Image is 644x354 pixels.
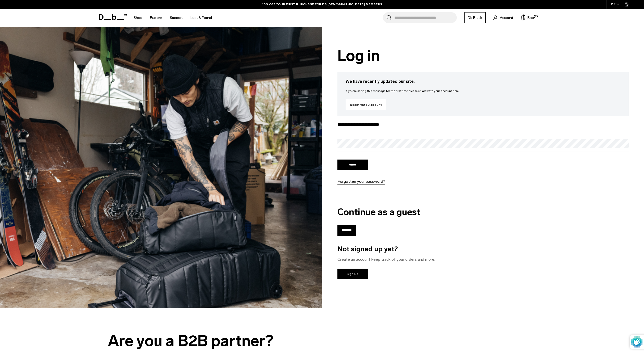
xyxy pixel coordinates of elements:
[108,332,337,349] div: Are you a B2B partner?
[534,15,538,19] span: (2)
[337,205,629,219] h2: Continue as a guest
[150,9,162,27] a: Explore
[337,269,368,279] a: Sign Up
[346,89,621,93] p: If you're seeing this message for the first time please re-activate your account here.
[134,9,142,27] a: Shop
[346,78,621,85] h3: We have recently updated our site.
[500,15,513,20] span: Account
[191,9,212,27] a: Lost & Found
[337,178,385,185] a: Forgotten your password?
[493,15,513,21] a: Account
[170,9,183,27] a: Support
[337,256,629,263] p: Create an account keep track of your orders and more.
[337,47,629,64] h1: Log in
[527,15,534,20] span: Bag
[464,12,486,23] a: Db Black
[631,335,642,349] img: Protected by hCaptcha
[521,15,534,21] button: Bag (2)
[130,9,216,27] nav: Main Navigation
[346,99,386,110] a: Reactivate Account
[337,244,629,254] h3: Not signed up yet?
[262,2,382,7] a: 10% OFF YOUR FIRST PURCHASE FOR DB [DEMOGRAPHIC_DATA] MEMBERS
